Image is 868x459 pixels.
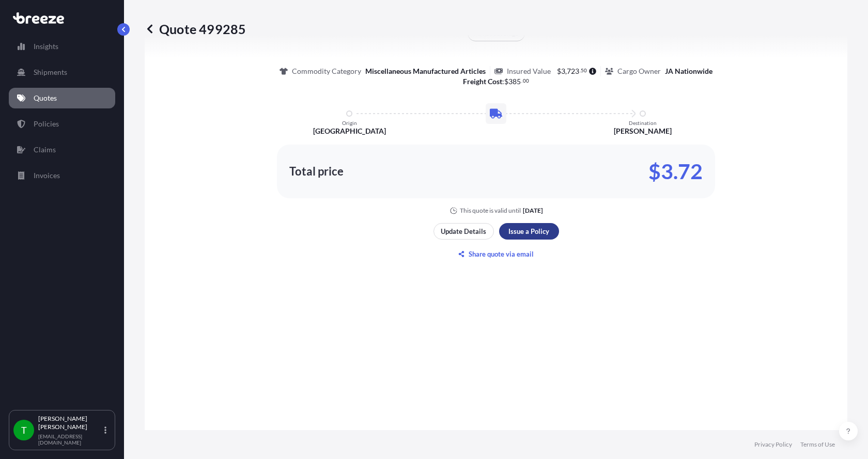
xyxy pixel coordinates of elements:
[460,207,521,215] p: This quote is valid until
[34,119,59,129] p: Policies
[523,79,529,83] span: 00
[9,165,115,186] a: Invoices
[523,207,543,215] p: [DATE]
[433,223,494,240] button: Update Details
[504,78,508,85] span: $
[581,69,587,72] span: 50
[499,223,559,240] button: Issue a Policy
[9,62,115,83] a: Shipments
[580,69,581,72] span: .
[34,41,58,52] p: Insights
[292,66,361,76] p: Commodity Category
[34,145,56,155] p: Claims
[617,66,661,76] p: Cargo Owner
[21,425,27,435] span: T
[629,120,657,126] p: Destination
[9,114,115,134] a: Policies
[9,36,115,57] a: Insights
[614,126,672,136] p: [PERSON_NAME]
[463,76,529,87] p: :
[38,433,102,446] p: [EMAIL_ADDRESS][DOMAIN_NAME]
[34,67,67,77] p: Shipments
[567,68,579,75] span: 723
[507,66,551,76] p: Insured Value
[463,77,502,86] b: Freight Cost
[433,246,559,262] button: Share quote via email
[469,249,534,259] p: Share quote via email
[565,68,567,75] span: ,
[313,126,386,136] p: [GEOGRAPHIC_DATA]
[289,166,344,177] p: Total price
[34,170,60,181] p: Invoices
[754,440,792,449] a: Privacy Policy
[508,226,549,236] p: Issue a Policy
[557,68,561,75] span: $
[145,21,246,37] p: Quote 499285
[561,68,565,75] span: 3
[648,163,703,180] p: $3.72
[800,440,835,449] a: Terms of Use
[38,415,102,431] p: [PERSON_NAME] [PERSON_NAME]
[365,66,486,76] p: Miscellaneous Manufactured Articles
[508,78,521,85] span: 385
[34,93,57,103] p: Quotes
[521,79,522,83] span: .
[9,139,115,160] a: Claims
[342,120,357,126] p: Origin
[665,66,712,76] p: JA Nationwide
[9,88,115,108] a: Quotes
[441,226,486,236] p: Update Details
